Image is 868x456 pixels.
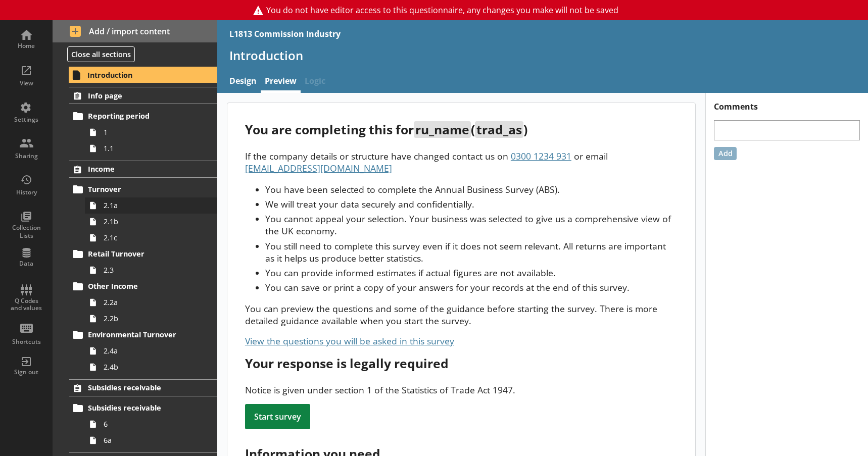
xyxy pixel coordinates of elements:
[53,161,217,375] li: IncomeTurnover2.1a2.1b2.1cRetail Turnover2.3Other Income2.2a2.2bEnvironmental Turnover2.4a2.4b
[245,302,678,327] p: You can preview the questions and some of the guidance before starting the survey. There is more ...
[88,111,193,121] span: Reporting period
[104,200,197,210] span: 2.1a
[69,108,217,124] a: Reporting period
[69,246,217,262] a: Retail Turnover
[74,327,217,375] li: Environmental Turnover2.4a2.4b
[69,161,217,178] a: Income
[245,162,392,174] span: [EMAIL_ADDRESS][DOMAIN_NAME]
[85,262,217,278] a: 2.3
[88,383,193,392] span: Subsidies receivable
[88,91,193,100] span: Info page
[104,435,197,445] span: 6a
[69,327,217,343] a: Environmental Turnover
[74,108,217,157] li: Reporting period11.1
[88,330,193,339] span: Environmental Turnover
[104,233,197,242] span: 2.1c
[104,362,197,372] span: 2.4b
[74,246,217,278] li: Retail Turnover2.3
[85,359,217,375] a: 2.4b
[104,217,197,226] span: 2.1b
[245,404,310,429] div: Start survey
[9,42,44,50] div: Home
[85,197,217,214] a: 2.1a
[88,249,193,259] span: Retail Turnover
[104,143,197,153] span: 1.1
[85,416,217,432] a: 6
[9,224,44,239] div: Collection Lists
[74,278,217,327] li: Other Income2.2a2.2b
[104,419,197,429] span: 6
[85,124,217,140] a: 1
[88,403,193,413] span: Subsidies receivable
[69,87,217,104] a: Info page
[69,67,217,83] a: Introduction
[53,20,217,42] button: Add / import content
[9,368,44,376] div: Sign out
[706,93,868,112] h1: Comments
[87,70,193,80] span: Introduction
[301,71,329,93] span: Logic
[9,79,44,87] div: View
[265,183,678,195] li: You have been selected to complete the Annual Business Survey (ABS).
[265,240,678,264] li: You still need to complete this survey even if it does not seem relevant. All returns are importa...
[85,432,217,448] a: 6a
[85,140,217,157] a: 1.1
[85,343,217,359] a: 2.4a
[104,265,197,275] span: 2.3
[104,127,197,137] span: 1
[104,346,197,356] span: 2.4a
[245,384,678,396] div: Notice is given under section 1 of the Statistics of Trade Act 1947.
[88,281,193,291] span: Other Income
[9,116,44,124] div: Settings
[69,181,217,197] a: Turnover
[245,355,678,372] div: Your response is legally required
[9,338,44,346] div: Shortcuts
[229,47,856,63] h1: Introduction
[69,400,217,416] a: Subsidies receivable
[104,297,197,307] span: 2.2a
[70,26,200,37] span: Add / import content
[265,267,678,279] li: You can provide informed estimates if actual figures are not available.
[225,71,261,93] a: Design
[74,181,217,246] li: Turnover2.1a2.1b2.1c
[265,198,678,210] li: We will treat your data securely and confidentially.
[229,28,341,39] div: L1813 Commission Industry
[53,87,217,156] li: Info pageReporting period11.1
[261,71,301,93] a: Preview
[511,150,571,162] span: 0300 1234 931
[69,379,217,396] a: Subsidies receivable
[85,214,217,230] a: 2.1b
[88,184,193,194] span: Turnover
[88,164,193,174] span: Income
[53,379,217,448] li: Subsidies receivableSubsidies receivable66a
[104,314,197,323] span: 2.2b
[69,278,217,294] a: Other Income
[9,260,44,268] div: Data
[265,281,678,293] li: You can save or print a copy of your answers for your records at the end of this survey.
[67,46,135,62] button: Close all sections
[414,121,471,138] span: ru_name
[85,311,217,327] a: 2.2b
[9,188,44,196] div: History
[85,230,217,246] a: 2.1c
[245,335,454,347] span: View the questions you will be asked in this survey
[74,400,217,448] li: Subsidies receivable66a
[475,121,523,138] span: trad_as
[85,294,217,311] a: 2.2a
[9,152,44,160] div: Sharing
[245,121,678,138] div: You are completing this for ( )
[9,297,44,312] div: Q Codes and values
[265,213,678,237] li: You cannot appeal your selection. Your business was selected to give us a comprehensive view of t...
